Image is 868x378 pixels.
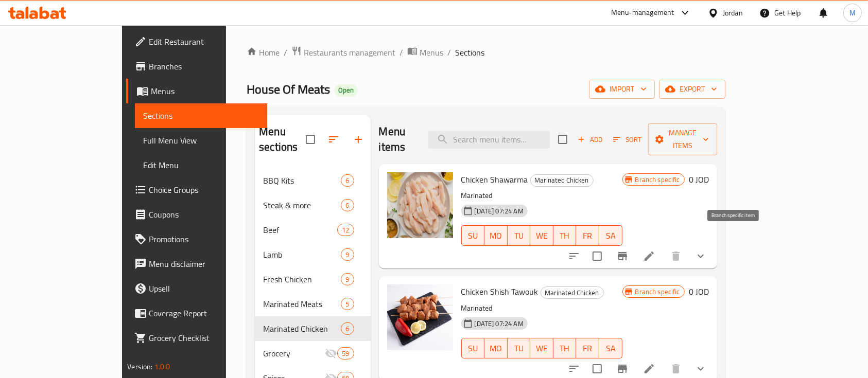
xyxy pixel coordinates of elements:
span: 6 [341,324,353,334]
svg: Show Choices [695,250,707,262]
div: Marinated Meats5 [255,292,370,316]
span: SA [603,341,618,356]
div: Marinated Chicken [530,174,594,187]
li: / [447,46,451,59]
button: TH [553,225,577,246]
div: Steak & more6 [255,193,370,218]
span: M [849,7,856,19]
span: Beef [263,224,337,236]
span: Add item [574,132,606,148]
div: Lamb9 [255,242,370,267]
div: items [341,273,354,285]
button: MO [484,225,508,246]
span: FR [580,228,595,243]
div: Marinated Chicken6 [255,316,370,341]
button: MO [484,338,508,358]
button: SU [461,338,484,358]
span: [DATE] 07:24 AM [471,319,528,329]
a: Edit menu item [643,363,655,375]
span: TH [558,341,572,356]
span: WE [534,341,549,356]
a: Edit Menu [135,153,267,177]
span: WE [534,228,549,243]
span: SU [466,341,480,356]
span: Sections [143,110,259,122]
button: sort-choices [562,244,586,268]
a: Promotions [126,227,267,251]
div: items [341,298,354,310]
button: FR [576,338,599,358]
p: Marinated [461,189,622,202]
a: Choice Groups [126,177,267,202]
span: Chicken Shish Tawouk [461,284,539,299]
span: Sections [455,46,484,59]
p: Marinated [461,302,622,315]
span: 9 [341,250,353,260]
nav: breadcrumb [247,46,725,59]
span: Lamb [263,248,341,261]
span: SU [466,228,480,243]
button: WE [530,225,553,246]
span: import [597,83,647,96]
span: Full Menu View [143,134,259,147]
input: search [428,131,550,149]
span: Grocery Checklist [149,332,259,344]
span: Marinated Chicken [263,322,341,335]
span: Grocery [263,347,325,359]
span: Marinated Chicken [541,287,603,299]
button: TU [508,338,531,358]
a: Coverage Report [126,301,267,326]
span: Coupons [149,208,259,221]
span: Edit Restaurant [149,35,259,48]
button: TU [508,225,531,246]
h2: Menu items [379,124,416,155]
a: Sections [135,103,267,128]
span: Version: [127,360,152,373]
a: Grocery Checklist [126,326,267,350]
div: items [341,174,354,187]
button: Add [574,132,606,148]
button: SA [599,225,622,246]
span: Marinated Meats [263,298,341,310]
button: Sort [611,132,644,148]
button: TH [553,338,577,358]
span: Menu disclaimer [149,258,259,270]
span: Marinated Chicken [531,174,593,186]
li: / [284,46,287,59]
span: 1.0.0 [154,360,170,373]
div: items [341,322,354,335]
span: Sort sections [321,127,346,152]
img: Chicken Shawarma [387,172,453,238]
span: Select all sections [300,129,321,150]
a: Full Menu View [135,128,267,153]
span: Select section [552,129,574,150]
div: Grocery59 [255,341,370,366]
div: Marinated Chicken [541,286,604,299]
a: Coupons [126,202,267,227]
div: Fresh Chicken [263,273,341,285]
svg: Show Choices [695,363,707,375]
svg: Inactive section [325,347,337,359]
span: Add [576,134,604,146]
span: Promotions [149,233,259,245]
span: Menus [420,46,443,59]
span: Branches [149,60,259,73]
span: MO [489,341,504,356]
span: Choice Groups [149,184,259,196]
div: Jordan [723,7,743,19]
span: TH [558,228,572,243]
span: 12 [338,225,353,235]
span: Restaurants management [304,46,395,59]
div: Fresh Chicken9 [255,267,370,292]
span: House Of Meats [247,78,330,101]
a: Edit Restaurant [126,29,267,54]
span: Branch specific [631,175,684,185]
span: BBQ Kits [263,174,341,187]
button: SA [599,338,622,358]
span: Branch specific [631,287,684,297]
span: Edit Menu [143,159,259,171]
